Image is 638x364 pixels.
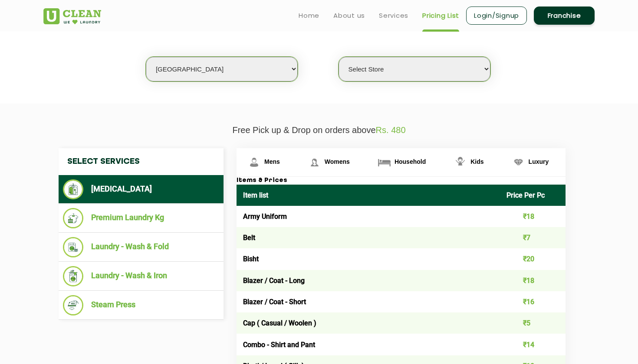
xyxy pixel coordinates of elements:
[63,266,219,286] li: Laundry - Wash & Iron
[511,155,526,170] img: Luxury
[500,270,566,291] td: ₹18
[63,208,83,228] img: Premium Laundry Kg
[379,10,408,21] a: Services
[237,291,500,312] td: Blazer / Coat - Short
[237,270,500,291] td: Blazer / Coat - Long
[237,185,500,206] th: Item list
[466,6,527,25] a: Login/Signup
[422,10,459,21] a: Pricing List
[63,208,219,228] li: Premium Laundry Kg
[500,248,566,270] td: ₹20
[264,158,280,165] span: Mens
[534,6,595,25] a: Franchise
[395,158,426,165] span: Household
[43,8,101,24] img: UClean Laundry and Dry Cleaning
[453,155,468,170] img: Kids
[63,179,83,199] img: Dry Cleaning
[377,155,392,170] img: Household
[63,237,83,257] img: Laundry - Wash & Fold
[237,248,500,270] td: Bisht
[500,334,566,355] td: ₹14
[307,155,322,170] img: Womens
[325,158,350,165] span: Womens
[237,227,500,248] td: Belt
[333,10,365,21] a: About us
[63,179,219,199] li: [MEDICAL_DATA]
[470,158,483,165] span: Kids
[63,266,83,286] img: Laundry - Wash & Iron
[237,312,500,334] td: Cap ( Casual / Woolen )
[500,227,566,248] td: ₹7
[237,334,500,355] td: Combo - Shirt and Pant
[63,237,219,257] li: Laundry - Wash & Fold
[500,206,566,227] td: ₹18
[237,206,500,227] td: Army Uniform
[237,177,566,185] h3: Items & Prices
[63,295,219,315] li: Steam Press
[500,312,566,334] td: ₹5
[299,10,319,21] a: Home
[500,291,566,312] td: ₹16
[247,155,262,170] img: Mens
[500,185,566,206] th: Price Per Pc
[529,158,549,165] span: Luxury
[43,125,595,135] p: Free Pick up & Drop on orders above
[63,295,83,315] img: Steam Press
[376,125,406,135] span: Rs. 480
[59,148,224,175] h4: Select Services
